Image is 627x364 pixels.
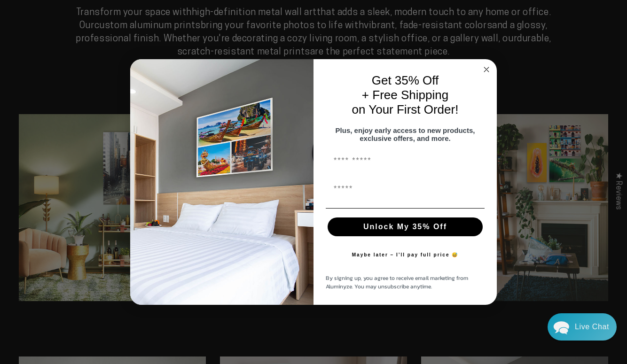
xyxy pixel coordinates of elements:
span: Get 35% Off [372,73,439,87]
span: Plus, enjoy early access to new products, exclusive offers, and more. [336,126,475,142]
span: + Free Shipping [362,88,448,102]
div: Chat widget toggle [548,313,617,341]
button: Maybe later – I’ll pay full price 😅 [347,246,463,264]
span: By signing up, you agree to receive email marketing from Aluminyze. You may unsubscribe anytime. [326,274,468,291]
div: Contact Us Directly [575,313,609,341]
span: on Your First Order! [352,102,459,116]
button: Unlock My 35% Off [328,217,483,236]
img: 728e4f65-7e6c-44e2-b7d1-0292a396982f.jpeg [130,59,313,305]
button: Close dialog [481,64,492,75]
